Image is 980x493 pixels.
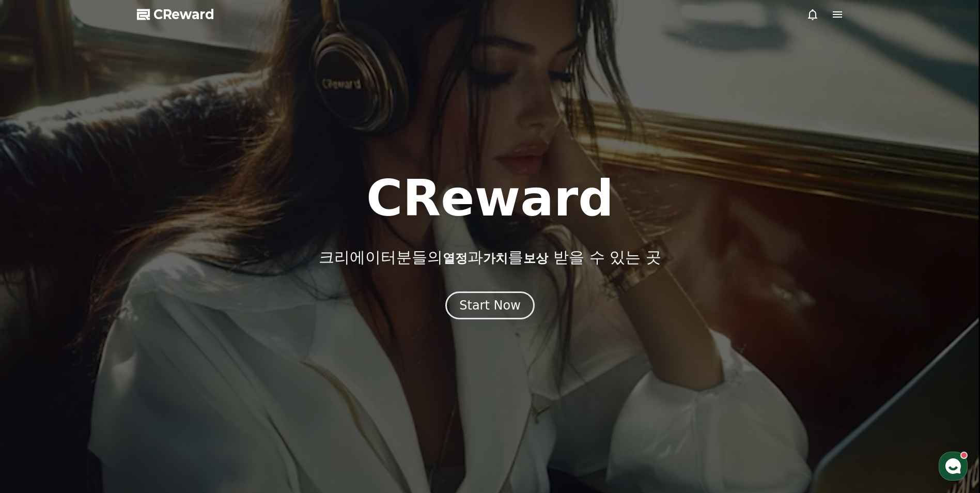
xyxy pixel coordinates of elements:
[523,251,548,266] span: 보상
[459,297,521,314] div: Start Now
[137,6,214,23] a: CReward
[445,291,535,319] button: Start Now
[443,251,468,266] span: 열정
[366,174,614,223] h1: CReward
[483,251,508,266] span: 가치
[153,6,214,23] span: CReward
[319,248,661,267] p: 크리에이터분들의 과 를 받을 수 있는 곳
[445,302,535,312] a: Start Now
